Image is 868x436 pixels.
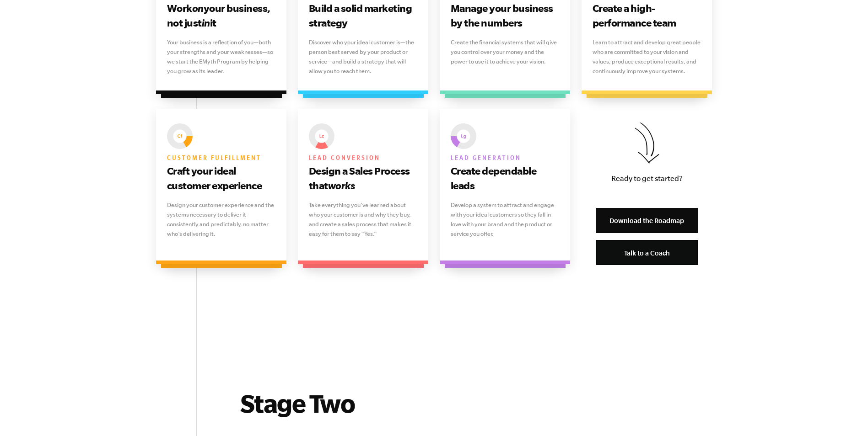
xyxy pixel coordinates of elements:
[593,37,701,76] p: Learn to attract and develop great people who are committed to your vision and values, produce ex...
[309,164,418,193] h3: Design a Sales Process that
[167,164,276,193] h3: Craft your ideal customer experience
[309,37,418,76] p: Discover who your ideal customer is—the person best served by your product or service—and build a...
[635,122,659,164] img: Download the Roadmap
[167,37,276,76] p: Your business is a reflection of you—both your strengths and your weaknesses—so we start the EMyt...
[240,388,423,418] h2: Stage Two
[192,2,204,14] i: on
[596,240,698,265] a: Talk to a Coach
[451,37,560,66] p: Create the financial systems that will give you control over your money and the power to use it t...
[309,153,418,164] h6: Lead conversion
[309,1,418,30] h3: Build a solid marketing strategy
[451,164,560,193] h3: Create dependable leads
[328,180,355,191] i: works
[167,200,276,239] p: Design your customer experience and the systems necessary to deliver it consistently and predicta...
[593,1,701,30] h3: Create a high-performance team
[451,1,560,30] h3: Manage your business by the numbers
[451,153,560,164] h6: Lead generation
[167,123,193,149] img: EMyth The Seven Essential Systems: Customer fulfillment
[596,172,698,185] p: Ready to get started?
[167,1,276,30] h3: Work your business, not just it
[451,200,560,239] p: Develop a system to attract and engage with your ideal customers so they fall in love with your b...
[167,153,276,164] h6: Customer fulfillment
[624,249,670,257] span: Talk to a Coach
[309,200,418,239] p: Take everything you’ve learned about who your customer is and why they buy, and create a sales pr...
[202,17,210,28] i: in
[596,208,698,233] a: Download the Roadmap
[822,392,868,436] iframe: Chat Widget
[451,123,476,149] img: EMyth The Seven Essential Systems: Lead generation
[309,123,334,149] img: EMyth The Seven Essential Systems: Lead conversion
